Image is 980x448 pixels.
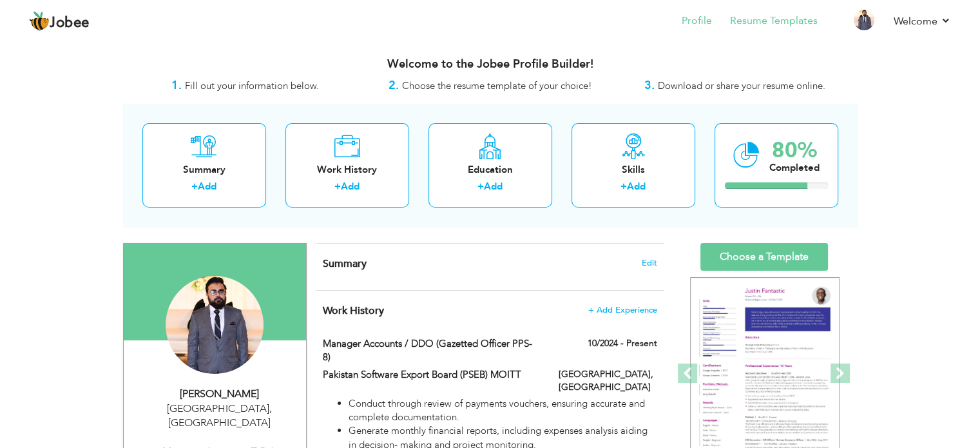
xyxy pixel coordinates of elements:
label: Manager Accounts / DDO (Gazetted Officer PPS-8) [323,337,539,365]
span: Jobee [50,16,90,30]
h4: This helps to show the companies you have worked for. [323,304,657,317]
label: 10/2024 - Present [588,337,657,350]
div: Summary [153,163,256,177]
strong: 1. [171,77,182,93]
div: 80% [769,140,820,161]
li: Conduct through review of payments vouchers, ensuring accurate and complete documentation. [349,397,657,425]
span: Work History [323,304,384,318]
span: , [269,402,272,416]
a: Resume Templates [730,14,818,28]
label: + [191,180,198,193]
img: Qazi Muhammad Umar [166,276,264,374]
h4: Adding a summary is a quick and easy way to highlight your experience and interests. [323,257,657,270]
div: Education [439,163,542,177]
div: [PERSON_NAME] [133,387,306,402]
a: Add [627,180,646,193]
a: Welcome [894,14,951,29]
span: Summary [323,257,367,271]
a: Add [198,180,216,193]
div: Completed [769,161,820,175]
a: Add [484,180,503,193]
a: Choose a Template [700,243,828,271]
span: Download or share your resume online. [658,79,825,92]
span: + Add Experience [588,306,657,315]
span: Edit [642,258,657,268]
h3: Welcome to the Jobee Profile Builder! [123,58,858,71]
strong: 3. [644,77,655,93]
img: Profile Img [854,10,874,30]
label: + [334,180,341,193]
img: jobee.io [29,11,50,32]
strong: 2. [389,77,399,93]
label: Pakistan Software Export Board (PSEB) MOITT [323,368,539,382]
div: Work History [296,163,399,177]
span: Fill out your information below. [185,79,319,92]
span: Choose the resume template of your choice! [402,79,592,92]
a: Add [341,180,360,193]
label: [GEOGRAPHIC_DATA], [GEOGRAPHIC_DATA] [559,368,657,394]
a: Jobee [29,11,90,32]
label: + [477,180,484,193]
div: Skills [582,163,685,177]
a: Profile [682,14,712,28]
div: [GEOGRAPHIC_DATA] [GEOGRAPHIC_DATA] [133,402,306,431]
label: + [620,180,627,193]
